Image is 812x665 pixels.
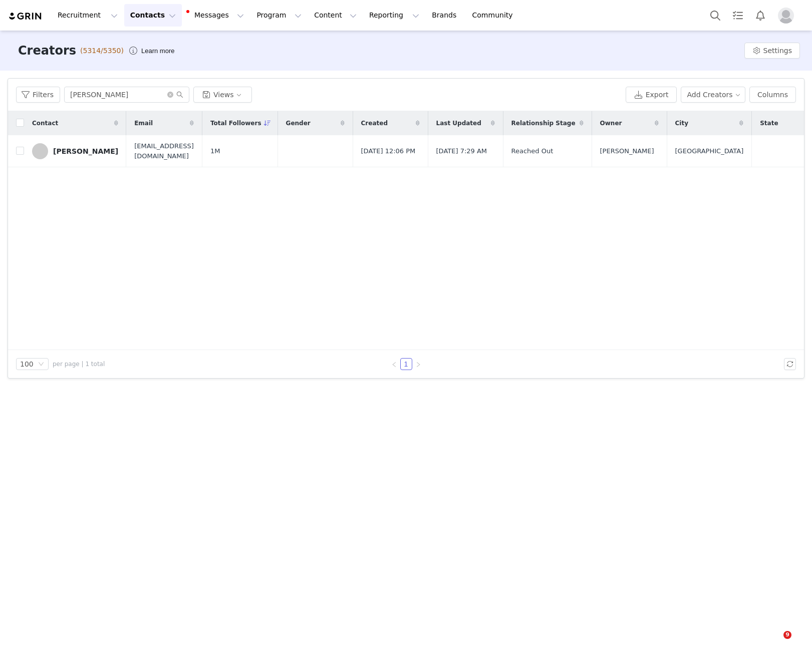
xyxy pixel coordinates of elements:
[210,119,261,128] span: Total Followers
[704,4,726,27] button: Search
[415,362,421,368] i: icon: right
[391,362,397,368] i: icon: left
[361,119,388,128] span: Created
[363,4,425,27] button: Reporting
[511,146,554,156] span: Reached Out
[139,46,176,56] div: Tooltip anchor
[749,87,796,103] button: Columns
[64,87,189,103] input: Search...
[626,87,677,103] button: Export
[167,92,173,98] i: icon: close-circle
[32,119,58,128] span: Contact
[32,143,118,159] a: [PERSON_NAME]
[600,119,622,128] span: Owner
[436,119,481,128] span: Last Updated
[361,146,416,156] span: [DATE] 12:06 PM
[511,119,576,128] span: Relationship Stage
[124,4,182,27] button: Contacts
[8,12,43,21] img: grin logo
[53,147,118,155] div: [PERSON_NAME]
[783,631,791,639] span: 9
[210,146,220,156] span: 1M
[760,119,778,128] span: State
[176,91,183,98] i: icon: search
[749,4,771,27] button: Notifications
[182,4,250,27] button: Messages
[412,358,424,370] li: Next Page
[80,46,124,56] span: (5314/5350)
[52,4,124,27] button: Recruitment
[193,87,252,103] button: Views
[681,87,746,103] button: Add Creators
[38,361,44,368] i: icon: down
[388,358,400,370] li: Previous Page
[400,358,412,370] li: 1
[778,8,794,24] img: placeholder-profile.jpg
[675,146,744,156] span: [GEOGRAPHIC_DATA]
[600,146,654,156] span: [PERSON_NAME]
[134,119,153,128] span: Email
[250,4,308,27] button: Program
[772,8,804,24] button: Profile
[134,141,194,161] span: [EMAIL_ADDRESS][DOMAIN_NAME]
[53,360,105,369] span: per page | 1 total
[20,359,34,370] div: 100
[763,631,787,655] iframe: Intercom live chat
[466,4,523,27] a: Community
[675,119,688,128] span: City
[286,119,311,128] span: Gender
[727,4,749,27] a: Tasks
[401,359,412,370] a: 1
[744,43,800,59] button: Settings
[426,4,465,27] a: Brands
[436,146,487,156] span: [DATE] 7:29 AM
[16,87,60,103] button: Filters
[18,42,76,60] h3: Creators
[308,4,363,27] button: Content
